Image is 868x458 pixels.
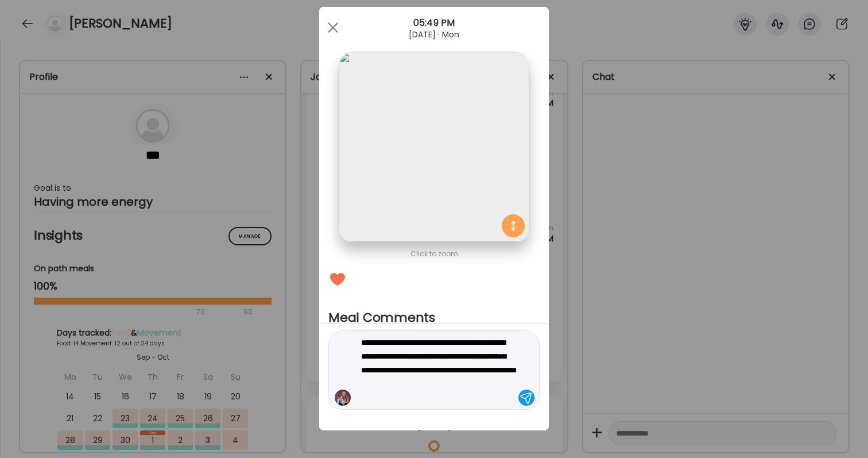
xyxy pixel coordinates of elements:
[319,30,549,39] div: [DATE] · Mon
[328,309,540,326] h2: Meal Comments
[339,52,529,242] img: images%2FYbibzz13L5YtVWhTbCBCLXSanO73%2FQsrb26i8Qkq0Z24AVaXi%2F1ErgFaUvPVPUuKVvQBGv_1080
[319,16,549,30] div: 05:49 PM
[328,247,540,261] div: Click to zoom
[335,390,351,406] img: avatars%2FoINX4Z8Ej2fvi1pB3mezSt0P9Y82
